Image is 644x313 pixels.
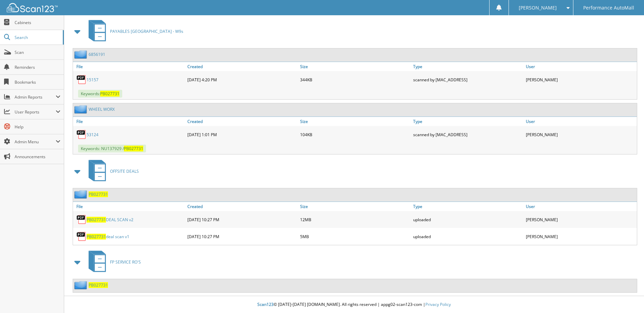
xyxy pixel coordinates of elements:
div: [PERSON_NAME] [524,128,637,141]
a: User [524,202,637,211]
div: 12MB [298,213,411,226]
a: Privacy Policy [425,301,451,307]
img: PDF.png [76,214,87,225]
a: WHEEL WORX [89,106,115,112]
div: [DATE] 4:20 PM [186,73,298,86]
div: 104KB [298,128,411,141]
span: Scan123 [257,301,274,307]
div: 5MB [298,230,411,243]
div: uploaded [411,213,524,226]
span: Admin Menu [15,139,56,145]
a: PB027731deal scan v1 [87,234,129,239]
img: folder2.png [74,281,89,289]
div: uploaded [411,230,524,243]
span: PB027731 [124,146,143,151]
iframe: Chat Widget [610,280,644,313]
img: PDF.png [76,231,87,242]
a: User [524,62,637,71]
div: [DATE] 10:27 PM [186,213,298,226]
a: Created [186,117,298,126]
a: File [73,202,186,211]
span: Scan [15,49,60,55]
span: OFFSITE DEALS [110,168,139,174]
span: Bookmarks [15,79,60,85]
a: 6856191 [89,51,105,57]
a: File [73,62,186,71]
span: PB027731 [87,234,106,239]
span: Help [15,124,60,130]
a: 15157 [87,77,98,83]
span: FP SERVICE RO'S [110,259,141,265]
img: PDF.png [76,129,87,140]
div: [PERSON_NAME] [524,213,637,226]
a: PAYABLES [GEOGRAPHIC_DATA] - W9s [85,18,183,45]
span: [PERSON_NAME] [519,6,557,10]
a: Size [298,62,411,71]
a: OFFSITE DEALS [85,158,139,185]
a: Created [186,202,298,211]
span: PB027731 [100,91,119,97]
img: folder2.png [74,50,89,59]
div: [DATE] 1:01 PM [186,128,298,141]
a: Type [411,117,524,126]
img: PDF.png [76,75,87,85]
div: [PERSON_NAME] [524,230,637,243]
span: Keywords: NU137929 / [78,145,146,152]
span: Search [15,35,59,40]
span: Keywords: [78,90,122,98]
img: folder2.png [74,105,89,113]
a: User [524,117,637,126]
span: Performance AutoMall [583,6,634,10]
a: PB027731 [89,282,108,288]
a: Type [411,62,524,71]
span: Admin Reports [15,94,56,100]
a: Size [298,117,411,126]
span: Cabinets [15,20,60,25]
span: PB027731 [87,217,106,223]
div: [PERSON_NAME] [524,73,637,86]
a: File [73,117,186,126]
span: Reminders [15,64,60,70]
span: PAYABLES [GEOGRAPHIC_DATA] - W9s [110,28,183,34]
div: scanned by [MAC_ADDRESS] [411,73,524,86]
a: FP SERVICE RO'S [85,249,141,275]
img: folder2.png [74,190,89,199]
span: User Reports [15,109,56,115]
div: © [DATE]-[DATE] [DOMAIN_NAME]. All rights reserved | appg02-scan123-com | [64,296,644,313]
span: Announcements [15,154,60,160]
img: scan123-logo-white.svg [7,3,58,12]
a: PB027731DEAL SCAN v2 [87,217,133,223]
a: Type [411,202,524,211]
div: scanned by [MAC_ADDRESS] [411,128,524,141]
a: 53124 [87,132,98,138]
a: Size [298,202,411,211]
div: [DATE] 10:27 PM [186,230,298,243]
a: PB027731 [89,191,108,197]
div: 344KB [298,73,411,86]
a: Created [186,62,298,71]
